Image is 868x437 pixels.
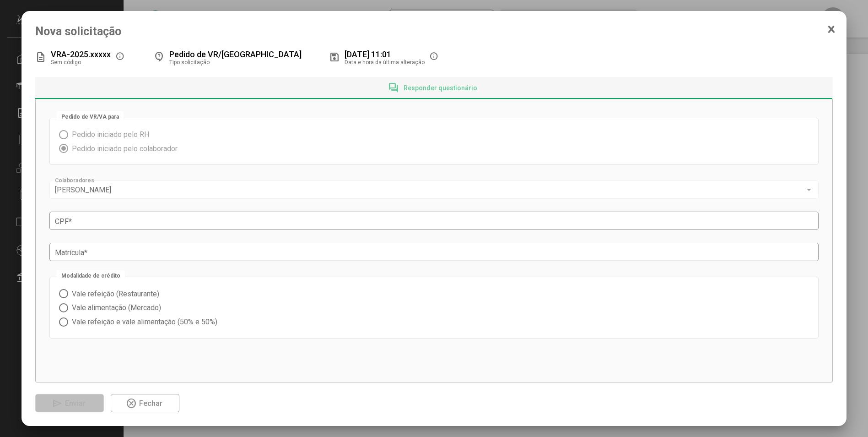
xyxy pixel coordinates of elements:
mat-icon: forum [388,82,399,93]
span: Sem código [51,59,81,66]
mat-icon: highlight_off [126,398,137,409]
span: Data e hora da última alteração [345,59,425,66]
mat-icon: contact_support [154,52,165,63]
span: Tipo solicitação [169,59,210,66]
button: Enviar [35,394,104,412]
span: Nova solicitação [35,25,832,38]
span: Vale refeição (Restaurante) [68,290,159,298]
mat-icon: send [52,398,63,409]
span: Pedido iniciado pelo RH [68,130,149,139]
mat-icon: save [329,52,340,63]
mat-label: Modalidade de crédito [57,270,125,281]
mat-icon: info [115,52,126,63]
mat-icon: description [35,52,46,63]
span: Vale alimentação (Mercado) [68,303,161,312]
span: Responder questionário [404,84,477,92]
span: Pedido iniciado pelo colaborador [68,144,178,153]
span: [DATE] 11:01 [345,49,391,59]
span: [PERSON_NAME] [55,186,111,194]
mat-label: Pedido de VR/VA para [57,111,124,122]
span: Pedido de VR/[GEOGRAPHIC_DATA] [169,49,302,59]
button: Fechar [111,394,179,412]
span: Vale refeição e vale alimentação (50% e 50%) [68,317,217,326]
mat-icon: info [429,52,440,63]
span: Fechar [139,399,162,408]
span: VRA-2025.xxxxx [51,49,111,59]
span: Enviar [65,399,86,408]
